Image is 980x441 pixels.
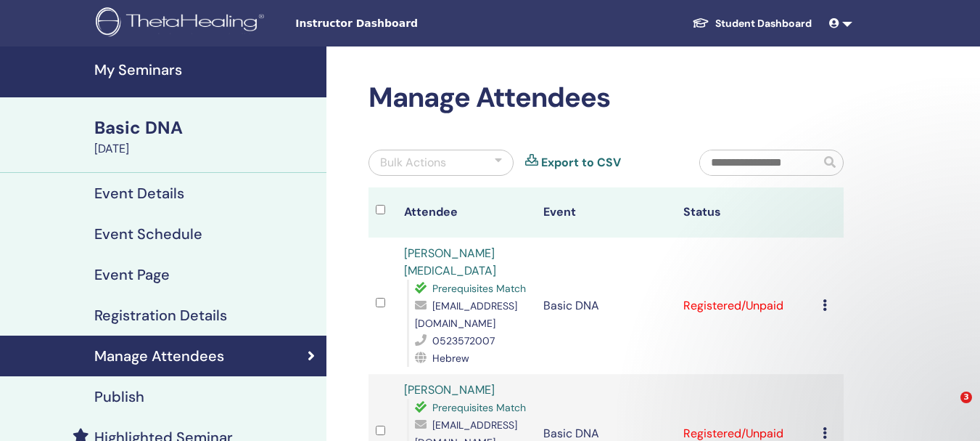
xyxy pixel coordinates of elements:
span: Prerequisites Match [432,282,526,295]
a: Basic DNA[DATE] [86,116,326,158]
h4: Registration Details [94,307,227,324]
div: Bulk Actions [380,154,446,171]
h4: Event Details [94,185,184,202]
img: logo.png [96,7,269,40]
th: Event [536,187,676,238]
h4: My Seminars [94,61,318,78]
a: [PERSON_NAME][MEDICAL_DATA] [404,246,496,278]
h4: Manage Attendees [94,347,224,365]
h2: Manage Attendees [368,81,844,115]
td: Basic DNA [536,238,676,374]
span: Prerequisites Match [432,401,526,414]
div: Basic DNA [94,116,318,140]
h4: Event Page [94,266,170,283]
span: Hebrew [432,352,469,365]
iframe: Intercom live chat [931,392,965,426]
span: Instructor Dashboard [295,16,513,31]
th: Attendee [397,187,537,238]
img: graduation-cap-white.svg [692,17,709,29]
a: Student Dashboard [680,10,823,37]
th: Status [676,187,816,238]
span: 3 [960,392,972,403]
span: 0523572007 [432,334,495,347]
span: [EMAIL_ADDRESS][DOMAIN_NAME] [415,299,517,330]
a: Export to CSV [541,154,621,171]
h4: Publish [94,388,144,405]
h4: Event Schedule [94,225,202,243]
a: [PERSON_NAME] [404,382,495,397]
div: [DATE] [94,140,318,158]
